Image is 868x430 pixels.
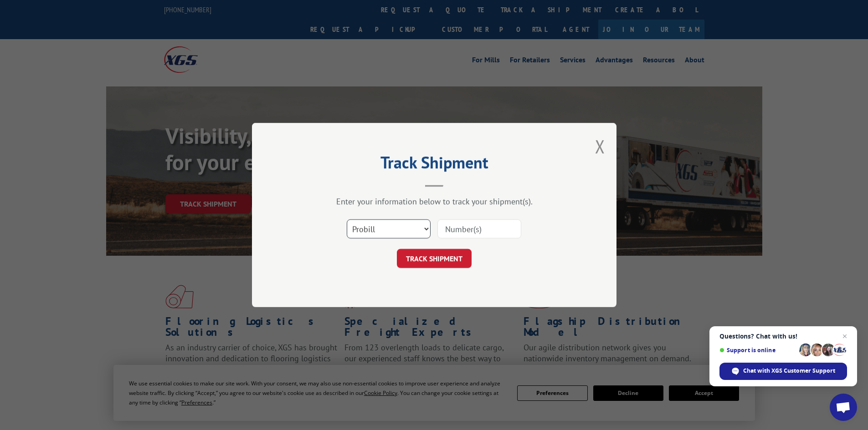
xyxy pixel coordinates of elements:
[595,134,605,158] button: Close modal
[719,363,847,380] span: Chat with XGS Customer Support
[298,156,571,173] h2: Track Shipment
[743,367,835,375] span: Chat with XGS Customer Support
[437,219,521,238] input: Number(s)
[830,394,857,421] a: Open chat
[719,333,847,340] span: Questions? Chat with us!
[397,249,472,268] button: TRACK SHIPMENT
[298,196,571,207] div: Enter your information below to track your shipment(s).
[719,347,796,354] span: Support is online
